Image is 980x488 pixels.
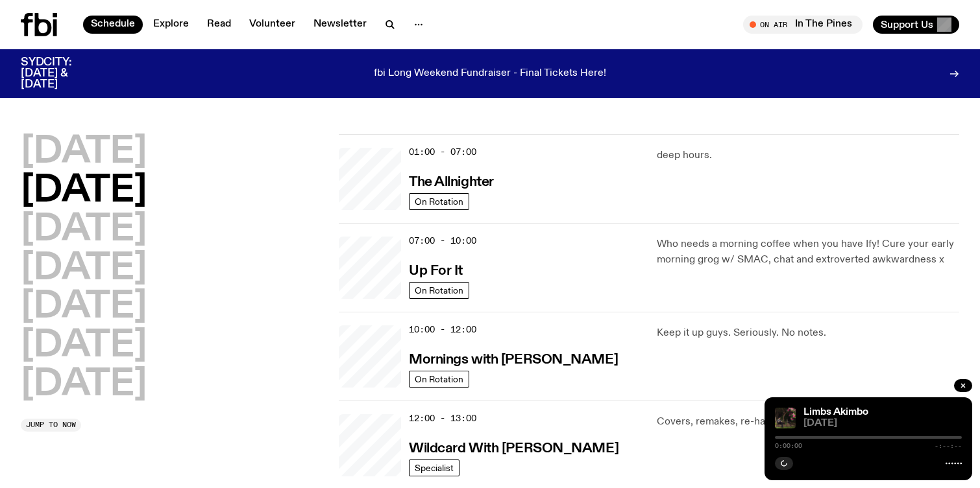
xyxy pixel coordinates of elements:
button: [DATE] [21,367,147,403]
a: Ify - a Brown Skin girl with black braided twists, looking up to the side with her tongue stickin... [339,237,401,299]
a: Read [199,16,239,34]
p: Who needs a morning coffee when you have Ify! Cure your early morning grog w/ SMAC, chat and extr... [657,237,959,268]
p: fbi Long Weekend Fundraiser - Final Tickets Here! [374,68,606,80]
a: The Allnighter [409,173,494,189]
a: Schedule [83,16,143,34]
span: 0:00:00 [775,443,802,449]
span: On Rotation [415,286,463,296]
a: On Rotation [409,282,469,299]
p: Covers, remakes, re-hashes + all things borrowed and stolen. [657,414,959,430]
span: On Rotation [415,375,463,384]
button: Support Us [873,16,959,34]
a: Volunteer [241,16,303,34]
h3: SYDCITY: [DATE] & [DATE] [21,57,104,90]
button: [DATE] [21,289,147,325]
h3: The Allnighter [409,176,494,189]
span: [DATE] [803,419,962,428]
h3: Up For It [409,264,463,278]
button: [DATE] [21,328,147,364]
a: Specialist [409,459,459,476]
a: On Rotation [409,193,469,210]
p: Keep it up guys. Seriously. No notes. [657,325,959,341]
a: Up For It [409,262,463,278]
button: Jump to now [21,419,81,432]
button: [DATE] [21,212,147,248]
a: Mornings with [PERSON_NAME] [409,351,618,367]
span: 01:00 - 07:00 [409,146,476,158]
a: On Rotation [409,371,469,388]
span: Specialist [415,463,454,473]
button: [DATE] [21,251,147,287]
span: -:--:-- [935,443,962,449]
button: [DATE] [21,134,147,170]
a: Freya smiles coyly as she poses for the image. [339,325,401,388]
h3: Wildcard With [PERSON_NAME] [409,442,619,456]
h3: Mornings with [PERSON_NAME] [409,353,618,367]
a: Wildcard With [PERSON_NAME] [409,439,619,456]
a: Explore [145,16,197,34]
span: On Rotation [415,197,463,207]
a: Newsletter [306,16,374,34]
button: On AirIn The Pines [743,16,863,34]
p: deep hours. [657,148,959,163]
span: 10:00 - 12:00 [409,323,476,336]
span: Jump to now [26,421,76,428]
button: [DATE] [21,173,147,209]
span: Support Us [881,19,933,30]
a: Limbs Akimbo [803,407,868,417]
span: 12:00 - 13:00 [409,412,476,424]
span: 07:00 - 10:00 [409,235,476,247]
a: Stuart is smiling charmingly, wearing a black t-shirt against a stark white background. [339,414,401,476]
img: Jackson sits at an outdoor table, legs crossed and gazing at a black and brown dog also sitting a... [775,408,796,428]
